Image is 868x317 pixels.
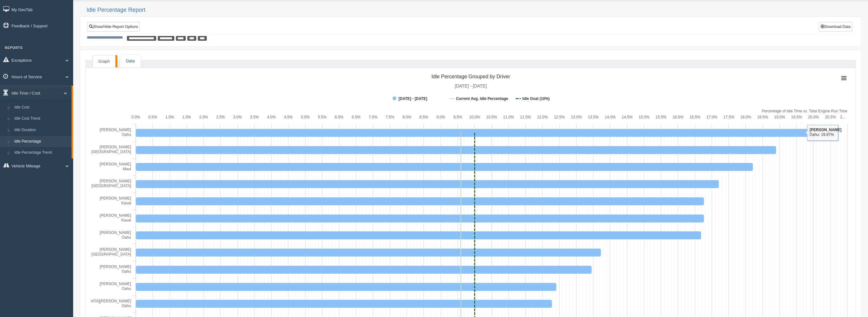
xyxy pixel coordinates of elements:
text: 18.5% [757,115,768,119]
text: 20.5% [825,115,836,119]
text: 10.0% [469,115,480,119]
text: 4.0% [267,115,276,119]
tspan: [GEOGRAPHIC_DATA] [91,150,131,154]
a: Idle Percentage Trend [11,147,72,158]
tspan: [PERSON_NAME] [100,282,131,286]
text: 19.0% [774,115,785,119]
tspan: [PERSON_NAME] [100,196,131,201]
tspan: [PERSON_NAME] [100,179,131,183]
text: 20.0% [808,115,819,119]
text: 15.5% [656,115,666,119]
text: 3.0% [233,115,242,119]
text: 15.0% [639,115,649,119]
a: Show/Hide Report Options [87,22,140,32]
tspan: Maui [123,167,131,171]
tspan: Oahu [122,235,131,240]
tspan: Percentage of Idle Time vs. Total Engine Run Time [762,109,848,113]
tspan: [PERSON_NAME] [100,264,131,269]
text: 18.0% [740,115,751,119]
button: Download Data [819,22,852,32]
text: 0.0% [131,115,140,119]
tspan: [PERSON_NAME] [100,162,131,166]
text: 17.0% [706,115,717,119]
text: 16.5% [690,115,700,119]
tspan: [PERSON_NAME] [100,230,131,235]
text: 11.5% [520,115,531,119]
a: Idle Duration [11,124,72,136]
tspan: [GEOGRAPHIC_DATA] [91,252,131,257]
tspan: [PERSON_NAME] [100,213,131,218]
tspan: Oahu [122,304,131,308]
text: 12.0% [537,115,548,119]
text: 16.0% [672,115,683,119]
text: 9.5% [453,115,462,119]
text: 5.5% [318,115,327,119]
text: 2.5% [216,115,225,119]
text: 6.0% [335,115,344,119]
tspan: [DEMOGRAPHIC_DATA][PERSON_NAME] [57,299,131,303]
text: 14.0% [605,115,615,119]
text: 7.5% [385,115,394,119]
a: Graph [93,55,115,68]
text: 10.5% [486,115,497,119]
tspan: [PERSON_NAME] [100,247,131,252]
tspan: Current Avg. Idle Percentage [456,96,508,101]
text: 7.0% [369,115,378,119]
tspan: [PERSON_NAME] [100,128,131,132]
tspan: [PERSON_NAME] [100,145,131,149]
text: 13.5% [588,115,599,119]
tspan: 2… [840,115,846,119]
text: 9.0% [436,115,445,119]
a: Data [120,55,140,68]
tspan: Oahu [122,286,131,291]
text: 11.0% [503,115,514,119]
text: 17.5% [723,115,734,119]
text: 2.0% [199,115,208,119]
text: 0.5% [149,115,157,119]
tspan: Kauai [121,218,131,222]
text: 5.0% [301,115,310,119]
text: 1.5% [182,115,191,119]
text: 19.5% [791,115,802,119]
tspan: Kauai [121,201,131,205]
text: 14.5% [622,115,633,119]
a: Idle Cost Trend [11,113,72,124]
text: 1.0% [165,115,174,119]
tspan: Oahu [122,132,131,137]
tspan: Oahu [122,269,131,274]
text: 12.5% [554,115,565,119]
text: 4.5% [284,115,293,119]
text: 13.0% [571,115,582,119]
text: 6.5% [352,115,361,119]
tspan: [DATE] - [DATE] [455,83,487,88]
a: Idle Percentage [11,136,72,147]
tspan: [DATE] - [DATE] [399,96,427,101]
text: 3.5% [250,115,259,119]
text: 8.5% [420,115,428,119]
tspan: [GEOGRAPHIC_DATA] [91,184,131,188]
tspan: Idle Goal (10%) [522,96,550,101]
h2: Idle Percentage Report [87,7,862,13]
text: 8.0% [403,115,412,119]
a: Idle Cost [11,102,72,113]
tspan: Idle Percentage Grouped by Driver [431,74,510,79]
